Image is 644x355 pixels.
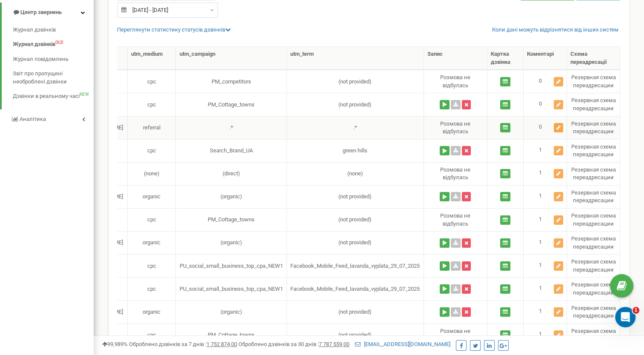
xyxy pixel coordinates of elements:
[567,47,620,70] th: Схема переадресації
[128,277,176,300] td: cpc
[633,307,639,314] span: 1
[176,139,286,162] td: Search_Brand_UA
[462,146,471,155] button: Видалити запис
[13,55,69,63] span: Журнал повідомлень
[567,324,620,346] td: Резервная схема переадресации
[462,100,471,109] button: Видалити запис
[128,231,176,254] td: organic
[176,208,286,231] td: PM_Cottage_towns
[451,284,461,294] a: Завантажити
[128,324,176,346] td: cpc
[287,301,424,324] td: (not provided)
[287,277,424,300] td: Facebook_Mobile_Feed_lavanda_vyplata_29_07_2025
[287,93,424,116] td: (not provided)
[462,261,471,271] button: Видалити запис
[567,93,620,116] td: Резервная схема переадресации
[128,47,176,70] th: utm_mеdium
[287,70,424,93] td: (not provided)
[128,139,176,162] td: cpc
[424,116,487,139] td: Розмова не вiдбулась
[176,47,286,70] th: utm_cаmpaign
[13,92,80,100] span: Дзвінки в реальному часі
[129,341,237,347] span: Оброблено дзвінків за 7 днів :
[287,324,424,346] td: (not provided)
[567,162,620,185] td: Резервная схема переадресации
[524,162,567,185] td: 1
[13,66,94,89] a: Звіт про пропущені необроблені дзвінки
[567,70,620,93] td: Резервная схема переадресации
[176,162,286,185] td: (direct)
[451,261,461,271] a: Завантажити
[20,9,62,15] span: Центр звернень
[524,47,567,70] th: Коментарі
[567,301,620,324] td: Резервная схема переадресации
[567,116,620,139] td: Резервная схема переадресации
[524,231,567,254] td: 1
[176,301,286,324] td: (organic)
[424,47,487,70] th: Запис
[13,70,89,86] span: Звіт про пропущені необроблені дзвінки
[492,26,618,34] a: Коли дані можуть відрізнятися вiд інших систем
[524,301,567,324] td: 1
[524,324,567,346] td: 1
[287,208,424,231] td: (not provided)
[524,70,567,93] td: 0
[128,70,176,93] td: cpc
[451,307,461,317] a: Завантажити
[13,37,94,52] a: Журнал дзвінківOLD
[176,93,286,116] td: PM_Cottage_towns
[615,307,635,327] iframe: Intercom live chat
[524,93,567,116] td: 0
[128,116,176,139] td: referral
[176,254,286,277] td: PU_social_small_business_top_cpa_NEW1
[524,139,567,162] td: 1
[117,26,231,33] a: Переглянути статистику статусів дзвінків
[176,231,286,254] td: (organic)
[128,185,176,208] td: organic
[524,254,567,277] td: 1
[13,26,56,34] span: Журнал дзвінків
[287,47,424,70] th: utm_tеrm
[524,208,567,231] td: 1
[424,324,487,346] td: Розмова не вiдбулась
[462,307,471,317] button: Видалити запис
[424,208,487,231] td: Розмова не вiдбулась
[567,208,620,231] td: Резервная схема переадресации
[13,40,55,49] span: Журнал дзвінків
[319,341,349,347] u: 7 787 559,00
[238,341,349,347] span: Оброблено дзвінків за 30 днів :
[287,254,424,277] td: Facebook_Mobile_Feed_lavanda_vyplata_29_07_2025
[424,70,487,93] td: Розмова не вiдбулась
[13,52,94,67] a: Журнал повідомлень
[128,208,176,231] td: cpc
[176,185,286,208] td: (organic)
[2,3,94,23] a: Центр звернень
[20,116,46,122] span: Аналiтика
[102,341,128,347] span: 99,989%
[487,47,524,70] th: Картка дзвінка
[567,185,620,208] td: Резервная схема переадресации
[287,162,424,185] td: (none)
[524,116,567,139] td: 0
[287,185,424,208] td: (not provided)
[462,284,471,294] button: Видалити запис
[128,93,176,116] td: cpc
[567,277,620,300] td: Резервная схема переадресации
[567,139,620,162] td: Резервная схема переадресации
[176,277,286,300] td: PU_social_small_business_top_cpa_NEW1
[567,254,620,277] td: Резервная схема переадресации
[451,100,461,109] a: Завантажити
[13,23,94,37] a: Журнал дзвінків
[13,89,94,104] a: Дзвінки в реальному часіNEW
[206,341,237,347] u: 1 752 874,00
[424,162,487,185] td: Розмова не вiдбулась
[451,192,461,201] a: Завантажити
[176,324,286,346] td: PM_Cottage_towns
[524,277,567,300] td: 1
[524,185,567,208] td: 1
[451,238,461,248] a: Завантажити
[462,238,471,248] button: Видалити запис
[462,192,471,201] button: Видалити запис
[287,231,424,254] td: (not provided)
[567,231,620,254] td: Резервная схема переадресации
